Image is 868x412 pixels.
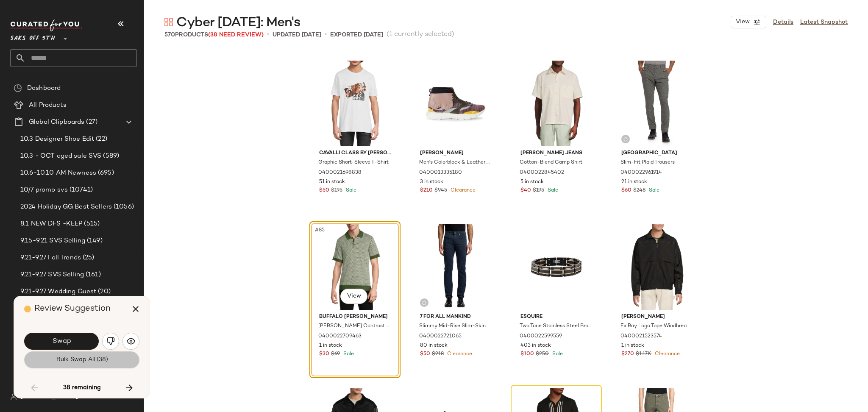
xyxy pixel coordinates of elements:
[420,178,443,186] span: 3 in stock
[623,136,628,142] img: svg%3e
[422,300,427,305] img: svg%3e
[85,236,103,246] span: (149)
[621,178,647,186] span: 21 in stock
[520,169,564,177] span: 0400022845402
[84,270,101,280] span: (161)
[620,169,662,177] span: 0400022961914
[267,30,269,40] span: •
[208,32,264,38] span: (38 Need Review)
[633,187,645,195] span: $248
[520,178,544,186] span: 5 in stock
[112,202,134,212] span: (1056)
[514,224,599,310] img: 0400022599559_YELLOWGOLD
[312,61,398,146] img: 0400021698838_WHITE
[325,30,327,40] span: •
[319,187,329,195] span: $50
[20,185,68,195] span: 10/7 promo svs
[84,117,97,127] span: (27)
[331,187,342,195] span: $195
[52,337,71,345] span: Swap
[96,287,111,297] span: (20)
[647,188,659,193] span: Sale
[434,187,447,195] span: $945
[10,393,17,400] img: svg%3e
[731,16,766,28] button: View
[420,342,448,350] span: 80 in stock
[176,14,300,31] span: Cyber [DATE]: Men's
[735,19,750,25] span: View
[106,337,115,345] img: svg%3e
[81,253,95,263] span: (25)
[314,226,326,234] span: #85
[621,187,632,195] span: $60
[620,159,675,167] span: Slim-Fit Plaid Trousers
[419,159,491,167] span: Men's Colorblock & Leather Fringe Trim Collar Sneakers
[94,134,107,144] span: (22)
[20,151,101,161] span: 10.3 - OCT aged sale SVS
[312,224,398,310] img: 0400022709463_OLIVECOMBO
[20,236,85,246] span: 9.15-9.21 SVS Selling
[68,185,93,195] span: (10741)
[24,333,99,350] button: Swap
[445,351,472,357] span: Clearance
[330,31,383,39] p: Exported [DATE]
[29,100,67,110] span: All Products
[621,351,634,358] span: $270
[318,323,390,330] span: [PERSON_NAME] Contrast Knit Shirt
[344,188,356,193] span: Sale
[520,342,551,350] span: 403 in stock
[101,151,119,161] span: (589)
[20,134,94,144] span: 10.3 Designer Shoe Edit
[319,150,391,157] span: Cavalli Class by [PERSON_NAME]
[615,61,700,146] img: 0400022961914_GREY
[420,187,433,195] span: $210
[773,18,793,27] a: Details
[800,18,848,27] a: Latest Snapshot
[520,187,531,195] span: $40
[340,289,367,304] button: View
[413,61,498,146] img: 0400013335180_LIPSTICK
[29,117,84,127] span: Global Clipboards
[10,19,82,31] img: cfy_white_logo.C9jOOHJF.svg
[546,188,558,193] span: Sale
[10,29,55,44] span: Saks OFF 5TH
[520,323,591,330] span: Two Tone Stainless Steel Bracelet
[27,84,61,93] span: Dashboard
[273,31,321,39] p: updated [DATE]
[318,159,389,167] span: Graphic Short-Sleeve T-Shirt
[318,333,362,340] span: 0400022709463
[14,84,22,92] img: svg%3e
[63,384,101,392] span: 38 remaining
[20,287,96,297] span: 9.21-9.27 Wedding Guest
[551,351,563,357] span: Sale
[96,168,114,178] span: (695)
[621,313,693,321] span: [PERSON_NAME]
[533,187,544,195] span: $195
[621,342,644,350] span: 1 in stock
[34,304,111,313] span: Review Suggestion
[419,333,462,340] span: 0400022721065
[419,169,462,177] span: 0400013335180
[20,168,96,178] span: 10.6-10.10 AM Newness
[449,188,476,193] span: Clearance
[620,333,662,340] span: 0400021523574
[164,31,264,39] div: Products
[413,224,498,310] img: 0400022721065_SEASTAR
[419,323,491,330] span: Slimmy Mid-Rise Slim-Skinny Jeans
[420,351,430,358] span: $50
[24,351,139,368] button: Bulk Swap All (38)
[82,219,100,229] span: (515)
[514,61,599,146] img: 0400022845402_WHITE
[20,219,82,229] span: 8.1 NEW DFS -KEEP
[520,159,582,167] span: Cotton-Blend Camp Shirt
[20,202,112,212] span: 2024 Holiday GG Best Sellers
[20,253,81,263] span: 9.21-9.27 Fall Trends
[56,356,108,363] span: Bulk Swap All (38)
[520,351,534,358] span: $100
[420,150,492,157] span: [PERSON_NAME]
[636,351,651,358] span: $1.17K
[653,351,680,357] span: Clearance
[164,18,173,26] img: svg%3e
[520,313,592,321] span: Esquire
[520,150,592,157] span: [PERSON_NAME] Jeans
